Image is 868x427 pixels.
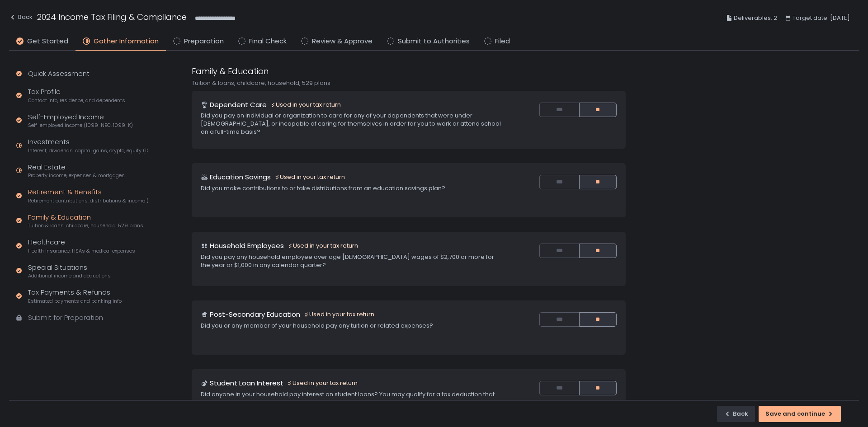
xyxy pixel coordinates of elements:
button: Back [717,406,755,422]
div: Did you pay an individual or organization to care for any of your dependents that were under [DEM... [201,112,503,136]
div: Retirement & Benefits [28,187,148,204]
span: Interest, dividends, capital gains, crypto, equity (1099s, K-1s) [28,147,148,154]
h1: Household Employees [210,241,284,251]
span: Target date: [DATE] [793,13,850,23]
h1: Education Savings [210,172,271,183]
div: Back [724,410,748,418]
span: Retirement contributions, distributions & income (1099-R, 5498) [28,197,148,204]
span: Gather Information [94,36,159,47]
div: Save and continue [765,410,834,418]
div: Tax Payments & Refunds [28,287,122,305]
button: Save and continue [759,406,841,422]
div: Real Estate [28,162,125,179]
span: Self-employed income (1099-NEC, 1099-K) [28,122,133,129]
span: Final Check [249,36,287,47]
span: Additional income and deductions [28,272,111,279]
span: Review & Approve [312,36,373,47]
div: Used in your tax return [304,310,374,319]
button: Back [9,11,33,26]
h1: Student Loan Interest [210,378,283,389]
div: Used in your tax return [288,242,358,250]
div: Did you pay any household employee over age [DEMOGRAPHIC_DATA] wages of $2,700 or more for the ye... [201,253,503,269]
span: Estimated payments and banking info [28,298,122,305]
h1: Post-Secondary Education [210,310,300,320]
span: Tuition & loans, childcare, household, 529 plans [28,222,143,229]
span: Preparation [184,36,224,47]
div: Did you or any member of your household pay any tuition or related expenses? [201,322,503,330]
div: Self-Employed Income [28,112,133,129]
span: Property income, expenses & mortgages [28,172,125,179]
div: Did anyone in your household pay interest on student loans? You may qualify for a tax deduction t... [201,390,503,407]
div: Did you make contributions to or take distributions from an education savings plan? [201,184,503,192]
div: Family & Education [28,212,143,230]
h1: Family & Education [192,65,269,77]
span: Get Started [27,36,68,47]
div: Special Situations [28,263,111,280]
div: Submit for Preparation [28,313,103,323]
div: Used in your tax return [287,379,358,387]
div: Tax Profile [28,87,125,104]
h1: 2024 Income Tax Filing & Compliance [37,11,187,23]
div: Healthcare [28,237,135,254]
div: Investments [28,137,148,154]
h1: Dependent Care [210,100,267,110]
div: Back [9,12,33,23]
span: Filed [495,36,510,47]
span: Health insurance, HSAs & medical expenses [28,248,135,254]
span: Submit to Authorities [398,36,470,47]
div: Used in your tax return [270,101,341,109]
span: Contact info, residence, and dependents [28,97,125,104]
span: Deliverables: 2 [734,13,777,23]
div: Used in your tax return [274,173,345,181]
div: Tuition & loans, childcare, household, 529 plans [192,79,626,87]
div: Quick Assessment [28,69,90,79]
